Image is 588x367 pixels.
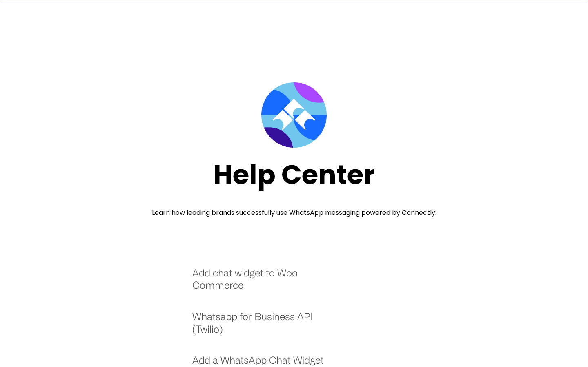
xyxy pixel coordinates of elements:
div: Learn how leading brands successfully use WhatsApp messaging powered by Connectly. [152,208,437,218]
a: Whatsapp for Business API (Twilio) [192,310,335,343]
a: Add chat widget to Woo Commerce [192,267,335,300]
aside: Language selected: English [8,353,49,364]
div: Help Center [213,160,375,190]
ul: Language list [16,353,49,364]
